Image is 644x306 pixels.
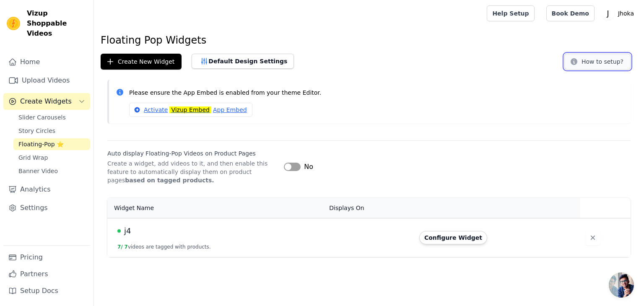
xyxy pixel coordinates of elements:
[18,127,55,135] span: Story Circles
[107,198,324,218] th: Widget Name
[487,5,534,21] a: Help Setup
[3,249,90,266] a: Pricing
[117,244,123,250] span: 7 /
[13,165,90,177] a: Banner Video
[284,162,313,172] button: No
[13,152,90,163] a: Grid Wrap
[124,225,131,237] span: j4
[615,6,637,21] p: Jhoka
[564,60,631,67] a: How to setup?
[546,5,595,21] a: Book Demo
[125,177,214,184] strong: based on tagged products.
[609,272,634,298] div: Open chat
[117,229,121,233] span: Live Published
[324,198,414,218] th: Displays On
[13,138,90,150] a: Floating-Pop ⭐
[564,54,631,70] button: How to setup?
[18,167,58,175] span: Banner Video
[606,9,609,18] text: J
[18,113,66,122] span: Slider Carousels
[3,200,90,216] a: Settings
[13,112,90,123] a: Slider Carousels
[585,230,600,245] button: Delete widget
[3,93,90,110] button: Create Widgets
[20,96,72,106] span: Create Widgets
[3,181,90,198] a: Analytics
[419,231,487,244] button: Configure Widget
[3,72,90,89] a: Upload Videos
[3,54,90,70] a: Home
[13,125,90,137] a: Story Circles
[107,159,277,184] p: Create a widget, add videos to it, and then enable this feature to automatically display them on ...
[129,103,252,117] a: ActivateVizup EmbedApp Embed
[3,283,90,299] a: Setup Docs
[107,149,277,158] label: Auto display Floating-Pop Videos on Product Pages
[125,244,128,250] span: 7
[192,54,294,69] button: Default Design Settings
[169,106,211,113] mark: Vizup Embed
[18,153,48,162] span: Grid Wrap
[101,34,637,47] h1: Floating Pop Widgets
[601,6,637,21] button: J Jhoka
[18,140,64,148] span: Floating-Pop ⭐
[3,266,90,283] a: Partners
[129,88,624,98] p: Please ensure the App Embed is enabled from your theme Editor.
[27,8,87,39] span: Vizup Shoppable Videos
[117,244,211,250] button: 7/ 7videos are tagged with products.
[101,54,182,70] button: Create New Widget
[304,162,313,172] span: No
[7,17,20,30] img: Vizup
